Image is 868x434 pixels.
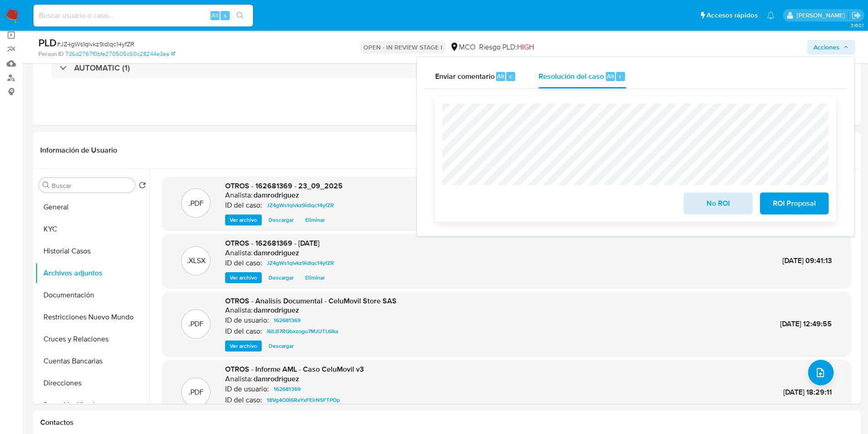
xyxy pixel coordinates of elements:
a: i6lLB7RQbxzogu7MJUTL6Ika [263,326,342,337]
a: 162681369 [270,315,304,326]
p: .PDF [189,319,204,329]
span: OTROS - Analisis Documental - CeluMovil Store SAS [225,296,397,306]
h1: Información de Usuario [40,146,117,155]
button: Documentación [35,284,150,306]
a: 162681369 [270,384,304,395]
span: 18Vg4O0i6ReYxFEirN5FTPOp [267,395,340,406]
p: Analista: [225,191,253,200]
p: ID de usuario: [225,316,269,325]
span: c [509,72,512,81]
span: HIGH [517,42,534,52]
p: ID del caso: [225,396,262,405]
span: Riesgo PLD: [479,42,534,52]
a: JZ4gWs1qlvkz9idlqc14yfZR [263,258,338,269]
span: Acciones [814,40,840,55]
button: Descargar [264,214,298,225]
span: Alt [607,72,614,81]
span: Ver archivo [230,273,257,282]
p: Analista: [225,248,253,258]
span: 162681369 [274,384,301,395]
h6: damrodriguez [253,374,299,384]
h6: damrodriguez [253,306,299,315]
h3: AUTOMATIC (1) [74,63,130,73]
button: Acciones [807,40,855,55]
span: JZ4gWs1qlvkz9idlqc14yfZR [267,200,334,211]
input: Buscar [52,181,131,190]
span: OTROS - 162681369 - [DATE] [225,238,319,248]
span: Resolución del caso [539,71,604,81]
p: Analista: [225,374,253,384]
span: r [619,72,621,81]
span: No ROI [695,193,740,214]
span: 3.160.1 [851,22,863,29]
button: upload-file [808,360,834,385]
div: MCO [450,42,475,52]
input: Buscar usuario o caso... [33,10,253,22]
button: Archivos adjuntos [35,262,150,284]
span: Accesos rápidos [706,11,758,20]
button: Ver archivo [225,272,262,283]
span: Ver archivo [230,341,257,351]
span: Alt [497,72,504,81]
span: [DATE] 09:41:13 [782,255,832,266]
div: AUTOMATIC (1) [51,57,842,78]
span: OTROS - 162681369 - 23_09_2025 [225,181,343,191]
button: Descargar [264,272,298,283]
b: Person ID [38,50,64,58]
span: [DATE] 12:49:55 [780,319,832,329]
button: Eliminar [301,272,329,283]
button: Direcciones [35,372,150,394]
b: PLD [38,35,57,50]
a: JZ4gWs1qlvkz9idlqc14yfZR [263,200,338,211]
button: Datos Modificados [35,394,150,416]
button: Eliminar [301,214,329,225]
button: Volver al orden por defecto [139,181,146,192]
span: JZ4gWs1qlvkz9idlqc14yfZR [267,258,334,269]
p: Analista: [225,306,253,315]
button: Cruces y Relaciones [35,328,150,350]
a: Notificaciones [767,11,775,19]
button: Cuentas Bancarias [35,350,150,372]
h1: Contactos [40,418,853,427]
span: i6lLB7RQbxzogu7MJUTL6Ika [267,326,338,337]
span: 162681369 [274,315,301,326]
button: ROI Proposal [760,192,829,214]
a: 736d2767f0bfe270505c60c28244e3ea [65,50,175,58]
span: Alt [211,11,219,20]
button: Ver archivo [225,214,262,225]
span: OTROS - Informe AML - Caso CeluMovil v3 [225,364,364,374]
span: Eliminar [305,273,325,282]
span: Ver archivo [230,215,257,225]
button: Historial Casos [35,240,150,262]
span: Descargar [269,341,294,351]
button: Ver archivo [225,341,262,352]
p: OPEN - IN REVIEW STAGE I [360,41,446,54]
button: Restricciones Nuevo Mundo [35,306,150,328]
p: .XLSX [187,256,205,266]
span: [DATE] 18:29:11 [783,387,832,397]
span: # JZ4gWs1qlvkz9idlqc14yfZR [57,39,134,49]
button: Descargar [264,341,298,352]
span: Descargar [269,215,294,225]
span: Eliminar [305,215,325,225]
h6: damrodriguez [253,191,299,200]
span: s [224,11,226,20]
button: Buscar [43,181,50,189]
a: 18Vg4O0i6ReYxFEirN5FTPOp [263,395,344,406]
p: damian.rodriguez@mercadolibre.com [797,11,848,20]
a: Salir [852,11,861,20]
p: .PDF [189,387,204,397]
p: ID del caso: [225,201,262,210]
p: .PDF [189,198,204,209]
p: ID del caso: [225,327,262,336]
button: search-icon [231,9,249,22]
span: ROI Proposal [772,193,817,214]
button: General [35,196,150,218]
p: ID de usuario: [225,385,269,394]
button: No ROI [684,192,752,214]
h6: damrodriguez [253,248,299,258]
span: Descargar [269,273,294,282]
p: ID del caso: [225,258,262,268]
span: Enviar comentario [435,71,495,81]
button: KYC [35,218,150,240]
